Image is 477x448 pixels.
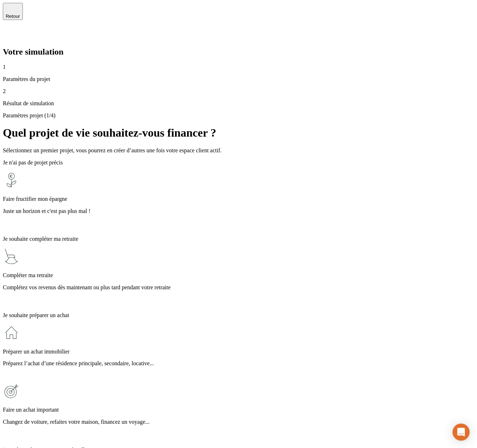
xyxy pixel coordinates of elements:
p: Je souhaite préparer un achat [3,312,474,319]
button: Retour [3,3,23,20]
p: Résultat de simulation [3,100,474,107]
h1: Quel projet de vie souhaitez-vous financer ? [3,126,474,139]
p: 1 [3,64,474,70]
h2: Votre simulation [3,47,474,57]
p: Juste un horizon et c'est pas plus mal ! [3,208,474,214]
p: Je souhaite compléter ma retraite [3,236,474,242]
p: Préparer un achat immobilier [3,348,474,355]
div: Open Intercom Messenger [453,424,470,441]
p: Faire fructifier mon épargne [3,196,474,202]
p: Faire un achat important [3,407,474,413]
p: 2 [3,88,474,95]
p: Préparez l’achat d’une résidence principale, secondaire, locative... [3,361,474,367]
span: Sélectionnez un premier projet, vous pourrez en créer d’autres une fois votre espace client actif. [3,147,222,153]
p: Changez de voiture, refaites votre maison, financez un voyage... [3,419,474,426]
p: Complétez vos revenus dès maintenant ou plus tard pendant votre retraite [3,284,474,291]
p: Compléter ma retraite [3,272,474,279]
span: Retour [6,14,20,19]
p: Paramètres du projet [3,76,474,82]
p: Je n'ai pas de projet précis [3,159,474,166]
p: Paramètres projet (1/4) [3,112,474,119]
